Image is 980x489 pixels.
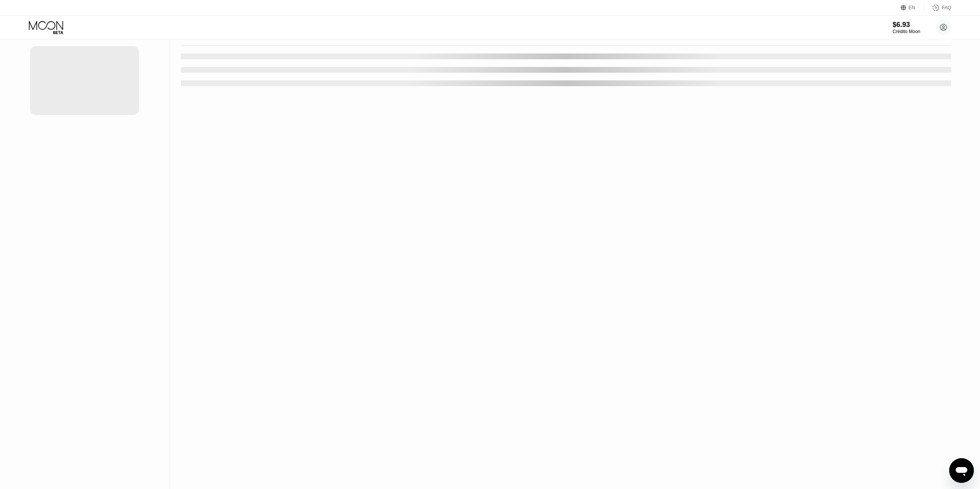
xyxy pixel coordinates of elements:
div: EN [909,5,915,10]
div: $6.93Crédito Moon [893,21,920,34]
div: $6.93 [893,21,920,29]
div: FAQ [942,5,951,10]
iframe: Botón para iniciar la ventana de mensajería [949,458,974,483]
div: FAQ [924,4,951,12]
div: EN [901,4,924,12]
div: Crédito Moon [893,29,920,34]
